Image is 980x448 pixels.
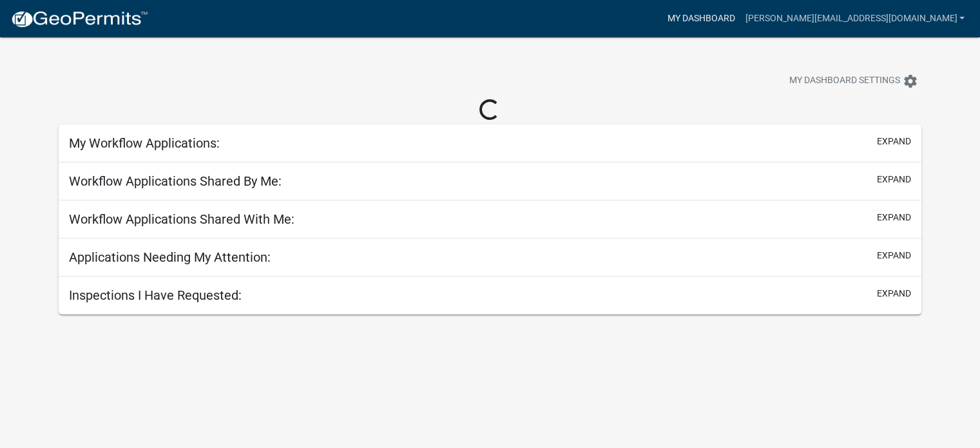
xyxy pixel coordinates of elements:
[740,6,970,31] a: [PERSON_NAME][EMAIL_ADDRESS][DOMAIN_NAME]
[877,287,911,300] button: expand
[69,135,220,151] h5: My Workflow Applications:
[877,173,911,186] button: expand
[662,6,740,31] a: My Dashboard
[903,73,918,89] i: settings
[877,211,911,224] button: expand
[69,249,271,265] h5: Applications Needing My Attention:
[69,211,294,227] h5: Workflow Applications Shared With Me:
[877,249,911,262] button: expand
[69,173,282,189] h5: Workflow Applications Shared By Me:
[789,73,900,89] span: My Dashboard Settings
[779,68,928,93] button: My Dashboard Settingssettings
[69,287,242,303] h5: Inspections I Have Requested:
[877,135,911,148] button: expand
